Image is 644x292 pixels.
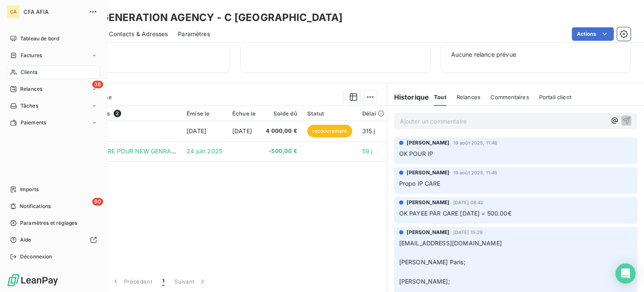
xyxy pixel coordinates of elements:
div: Solde dû [266,110,297,117]
a: Paramètres et réglages [7,216,100,230]
button: 1 [157,273,169,290]
button: Actions [572,27,614,41]
span: OK POUR IP [399,150,434,157]
span: [DATE] [232,127,252,134]
span: 2 [114,110,121,117]
a: Tableau de bord [7,32,100,45]
span: [DATE] 08:42 [453,200,484,205]
span: [PERSON_NAME] [407,199,450,206]
span: 19 août 2025, 11:46 [453,140,498,145]
span: Contacts & Adresses [109,30,168,38]
span: Imports [20,186,39,193]
span: 38 [92,81,103,88]
div: Pièces comptables [58,110,177,117]
div: CA [7,5,20,18]
span: [PERSON_NAME] Paris; [399,258,465,266]
span: 4 000,00 € [266,127,297,135]
span: recouvrement [307,125,352,137]
span: Aucune relance prévue [451,50,620,59]
div: Open Intercom Messenger [615,263,636,284]
div: Statut [307,110,352,117]
span: Propo IP CARE [399,180,441,187]
span: Clients [21,68,37,76]
div: Émise le [187,110,222,117]
span: Factures [21,52,42,59]
span: [PERSON_NAME] [407,169,450,176]
span: Paramètres [178,30,210,38]
span: -500,00 € [266,147,297,155]
span: [EMAIL_ADDRESS][DOMAIN_NAME] [399,239,502,247]
span: 315 j [362,127,375,134]
span: 24 juin 2025 [187,147,222,155]
span: Relances [20,85,42,93]
span: [DATE] [187,127,206,134]
button: Précédent [106,273,157,290]
h3: NEW GENERATION AGENCY - C [GEOGRAPHIC_DATA] [74,10,343,25]
span: Commentaires [491,94,529,100]
span: OK PAYEE PAR CARE [DATE] = 500.00€ [399,210,512,217]
span: Tout [434,94,447,100]
span: [PERSON_NAME] [407,139,450,147]
span: Aide [20,236,31,244]
span: [DATE] 15:29 [453,230,483,235]
span: CFA AFIA [23,8,84,15]
h6: Historique [387,92,429,102]
span: VRT CABINET CARE POUR NEW GENRATION AGENCY - 20240 [58,147,238,155]
a: 38Relances [7,82,100,96]
a: Imports [7,183,100,196]
span: 19 août 2025, 11:46 [453,170,498,175]
a: Aide [7,233,100,247]
div: Échue le [232,110,256,117]
span: 1 [162,277,164,286]
span: Notifications [20,203,51,210]
span: 60 [92,198,103,205]
span: 59 j [362,147,373,155]
span: Tableau de bord [20,35,59,42]
span: Portail client [539,94,571,100]
div: Délai [362,110,385,117]
span: Paiements [21,119,46,126]
span: [PERSON_NAME]; [399,278,450,285]
button: Suivant [169,273,212,290]
a: Paiements [7,116,100,129]
span: Relances [457,94,480,100]
a: Tâches [7,99,100,113]
span: Déconnexion [20,253,52,260]
span: Tâches [21,102,38,110]
span: Paramètres et réglages [20,219,77,227]
img: Logo LeanPay [7,274,59,287]
span: [PERSON_NAME] [407,229,450,236]
a: Factures [7,49,100,62]
a: Clients [7,66,100,79]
